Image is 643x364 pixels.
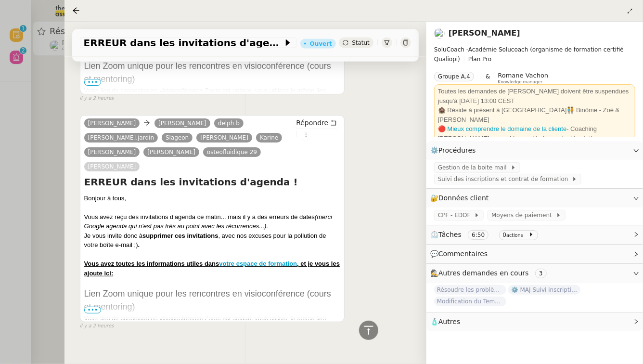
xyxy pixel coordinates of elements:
[80,322,114,330] span: il y a 2 heures
[426,189,643,208] div: 🔐Données client
[434,72,474,81] nz-tag: Groupe A.4
[434,28,445,39] img: users%2FvXkuctLX0wUbD4cA8OSk7KI5fra2%2Favatar%2F858bcb8a-9efe-43bf-b7a6-dc9f739d6e70
[426,312,643,331] div: 🧴Autres
[468,56,491,63] span: Plan Pro
[84,213,333,230] i: (merci Google agenda qui n'est pas très au point avec les récurrences...).
[84,60,341,325] div: Votre lien de connexion en visioconférence Zoom est unique, vous utilisez le même lien Zoom pour ...
[438,105,631,124] div: 🏚️ Réside à présent à [GEOGRAPHIC_DATA]🧑‍🤝‍🧑 Binôme - Zoé & [PERSON_NAME]
[438,210,474,220] span: CPF - EDOF
[438,269,529,277] span: Autres demandes en cours
[296,118,328,128] span: Répondre
[508,285,580,295] span: ⚙️ MAJ Suivi inscriptions et contrats de formation
[430,231,542,238] span: ⏲️
[426,245,643,263] div: 💬Commentaires
[214,119,244,128] a: delph b
[430,318,460,325] span: 🧴
[84,162,140,171] a: [PERSON_NAME]
[535,269,547,278] nz-tag: 3
[498,79,543,85] span: Knowledge manager
[143,148,199,156] a: [PERSON_NAME]
[430,269,551,277] span: 🕵️
[293,117,340,128] button: Répondre
[449,28,520,38] a: [PERSON_NAME]
[84,307,102,313] span: •••
[438,174,572,184] span: Suivi des inscriptions et contrat de formation
[84,119,140,128] a: [PERSON_NAME]
[506,233,523,238] small: actions
[80,94,114,103] span: il y a 2 heures
[352,39,370,46] span: Statut
[438,87,631,105] div: Toutes les demandes de [PERSON_NAME] doivent être suspendues jusqu'à [DATE] 13:00 CEST
[434,297,506,306] span: Modification du Template HORS UE
[468,230,489,240] nz-tag: 6:50
[491,210,555,220] span: Moyens de paiement
[219,260,297,267] a: votre espace de formation
[203,148,261,156] a: osteofluidique 29
[498,72,549,79] span: Romane Vachon
[84,133,158,142] a: [PERSON_NAME].jardin
[434,46,624,63] span: SoluCoach -Académie Solucoach (organisme de formation certifié Qualiopi)
[84,289,331,312] font: Lien Zoom unique pour les rencontres en visioconférence (cours et mentoring)
[142,232,219,239] b: supprimer ces invitations
[84,175,341,189] h4: ERREUR dans les invitations d'agenda !
[438,231,462,238] span: Tâches
[430,145,480,156] span: ⚙️
[430,250,492,258] span: 💬
[430,193,493,204] span: 🔐
[426,225,643,244] div: ⏲️Tâches 6:50 0actions
[84,38,283,48] span: ERREUR dans les invitations d'agenda !
[503,232,507,238] span: 0
[438,318,460,325] span: Autres
[438,250,488,258] span: Commentaires
[84,231,341,250] div: Je vous invite donc à , avec nos excuses pour la pollution de votre boîte e-mail ;)
[138,241,140,248] b: .
[154,119,210,128] a: [PERSON_NAME]
[196,133,252,142] a: [PERSON_NAME]
[84,61,331,84] font: Lien Zoom unique pour les rencontres en visioconférence (cours et mentoring)
[256,133,282,142] a: Karine
[310,41,332,47] div: Ouvert
[84,148,140,156] a: [PERSON_NAME]
[84,260,340,277] u: Vous avez toutes les informations utiles dans , et je vous les ajoute ici:
[438,194,489,202] span: Données client
[438,125,566,132] a: 🔴 Mieux comprendre le domaine de la cliente
[84,79,102,86] span: •••
[84,212,341,231] div: Vous avez reçu des invitations d'agenda ce matin... mais il y a des erreurs de dates
[438,163,511,172] span: Gestion de la boite mail
[498,72,549,84] app-user-label: Knowledge manager
[486,72,490,84] span: &
[438,124,631,153] div: - Coaching [PERSON_NAME] = coaching systémique orienté solution - visualisation positive Numéro c...
[426,141,643,160] div: ⚙️Procédures
[438,146,476,154] span: Procédures
[434,285,506,295] span: Résoudre les problèmes d'inscription à la formation
[426,264,643,283] div: 🕵️Autres demandes en cours 3
[162,133,193,142] a: Slageon
[84,194,341,203] div: Bonjour à tous,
